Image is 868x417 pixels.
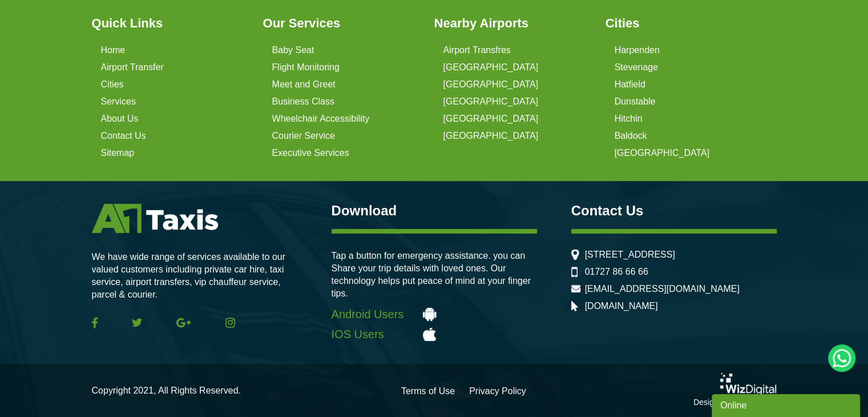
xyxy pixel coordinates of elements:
[263,16,421,31] h3: Our Services
[101,97,136,107] a: Services
[585,284,740,294] a: [EMAIL_ADDRESS][DOMAIN_NAME]
[101,79,124,90] a: Cities
[720,373,776,396] img: Wiz Digital
[443,62,539,73] a: [GEOGRAPHIC_DATA]
[272,45,314,55] a: Baby Seat
[332,308,537,321] a: Android Users
[585,301,658,311] a: [DOMAIN_NAME]
[101,62,164,73] a: Airport Transfer
[92,204,218,233] img: A1 Taxis St Albans
[272,79,336,90] a: Meet and Greet
[225,318,235,328] img: Instagram
[693,396,777,408] p: Designed By WizDigital
[92,317,98,328] img: Facebook
[272,114,370,124] a: Wheelchair Accessibility
[615,79,645,90] a: Hatfield
[272,62,340,73] a: Flight Monitoring
[443,114,539,124] a: [GEOGRAPHIC_DATA]
[615,62,659,73] a: Stevenage
[615,45,660,55] a: Harpenden
[571,204,777,218] h3: Contact Us
[176,318,191,328] img: Google Plus
[101,114,139,124] a: About Us
[712,392,862,417] iframe: chat widget
[332,204,537,218] h3: Download
[443,131,539,141] a: [GEOGRAPHIC_DATA]
[332,328,537,341] a: IOS Users
[615,97,656,107] a: Dunstable
[272,97,334,107] a: Business Class
[605,16,763,31] h3: Cities
[443,97,539,107] a: [GEOGRAPHIC_DATA]
[443,45,511,55] a: Airport Transfres
[332,250,537,300] p: Tap a button for emergency assistance. you can Share your trip details with loved ones. Our techn...
[615,148,710,158] a: [GEOGRAPHIC_DATA]
[101,131,146,141] a: Contact Us
[101,148,135,158] a: Sitemap
[92,384,241,397] p: Copyright 2021, All Rights Reserved.
[132,318,142,327] img: Twitter
[101,45,126,55] a: Home
[615,114,643,124] a: Hitchin
[92,251,297,301] p: We have wide range of services available to our valued customers including private car hire, taxi...
[272,131,335,141] a: Courier Service
[434,16,592,31] h3: Nearby Airports
[469,387,526,396] a: Privacy Policy
[571,250,777,260] li: [STREET_ADDRESS]
[272,148,349,158] a: Executive Services
[92,16,249,31] h3: Quick Links
[615,131,647,141] a: Baldock
[443,79,539,90] a: [GEOGRAPHIC_DATA]
[585,267,648,277] a: 01727 86 66 66
[401,387,455,396] a: Terms of Use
